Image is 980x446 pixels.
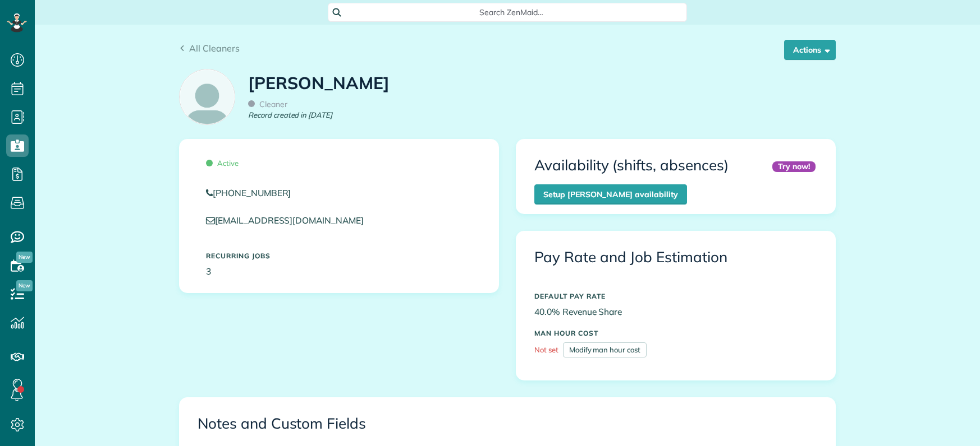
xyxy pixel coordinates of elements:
[534,184,687,205] a: Setup [PERSON_NAME] availability
[180,69,235,124] img: employee_icon-c2f8239691d896a72cdd9dc41cfb7b06f9d69bdd837a2ad469be8ff06ab05b5f.png
[206,215,374,226] a: [EMAIL_ADDRESS][DOMAIN_NAME]
[772,161,816,172] div: Try now!
[248,99,287,109] span: Cleaner
[248,74,390,92] h1: [PERSON_NAME]
[534,249,817,266] h3: Pay Rate and Job Estimation
[198,416,817,432] h3: Notes and Custom Fields
[534,305,817,318] p: 40.0% Revenue Share
[189,43,240,54] span: All Cleaners
[534,329,817,337] h5: MAN HOUR COST
[206,265,472,278] p: 3
[534,292,817,300] h5: DEFAULT PAY RATE
[784,40,836,60] button: Actions
[206,252,472,259] h5: Recurring Jobs
[534,157,729,174] h3: Availability (shifts, absences)
[534,345,558,354] span: Not set
[179,41,240,55] a: All Cleaners
[16,280,33,291] span: New
[16,252,33,263] span: New
[248,110,332,120] em: Record created in [DATE]
[206,159,239,168] span: Active
[206,187,472,199] a: [PHONE_NUMBER]
[563,342,647,357] a: Modify man hour cost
